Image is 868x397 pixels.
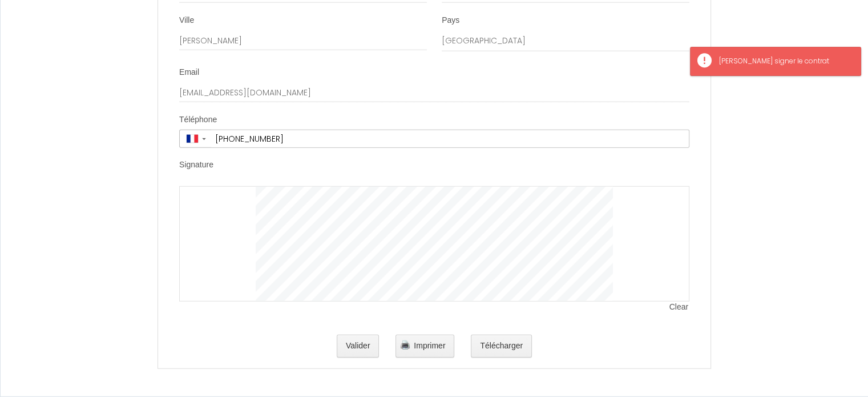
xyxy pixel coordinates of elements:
[471,335,532,358] button: Télécharger
[401,340,410,350] img: printer.png
[395,335,454,358] button: Imprimer
[179,15,194,26] label: Ville
[669,302,689,313] span: Clear
[719,56,849,67] div: [PERSON_NAME] signer le contrat
[201,137,207,141] span: ▼
[442,15,459,26] label: Pays
[337,335,380,358] button: Valider
[211,130,689,147] input: +33 6 12 34 56 78
[179,114,217,126] label: Téléphone
[414,341,445,350] span: Imprimer
[179,159,213,171] label: Signature
[179,67,199,78] label: Email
